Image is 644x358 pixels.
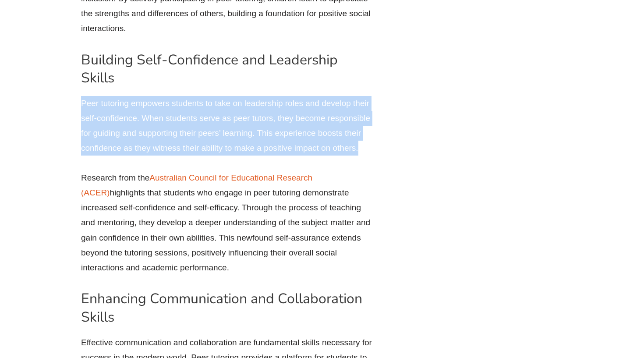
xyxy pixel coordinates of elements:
[81,290,375,326] h2: Enhancing Communication and Collaboration Skills
[81,51,375,87] h2: Building Self-Confidence and Leadership Skills
[81,170,375,275] p: Research from the highlights that students who engage in peer tutoring demonstrate increased self...
[81,96,375,156] p: Peer tutoring empowers students to take on leadership roles and develop their self-confidence. Wh...
[81,173,312,197] a: Australian Council for Educational Research (ACER)
[494,259,644,358] iframe: Chat Widget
